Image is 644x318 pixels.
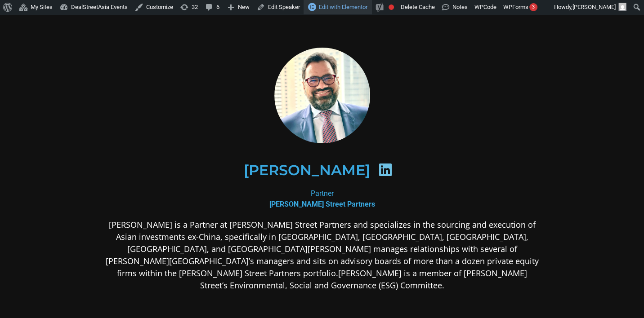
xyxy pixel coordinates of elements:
[269,200,375,208] b: [PERSON_NAME] Street Partners
[319,4,367,10] span: Edit with Elementor
[389,4,394,10] div: Focus keyphrase not set
[103,219,541,291] p: [PERSON_NAME] is a Partner at [PERSON_NAME] Street Partners and specializes in the sourcing and e...
[244,163,370,177] h2: [PERSON_NAME]
[103,188,541,210] div: Partner
[572,4,616,10] span: [PERSON_NAME]
[529,3,537,11] div: 3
